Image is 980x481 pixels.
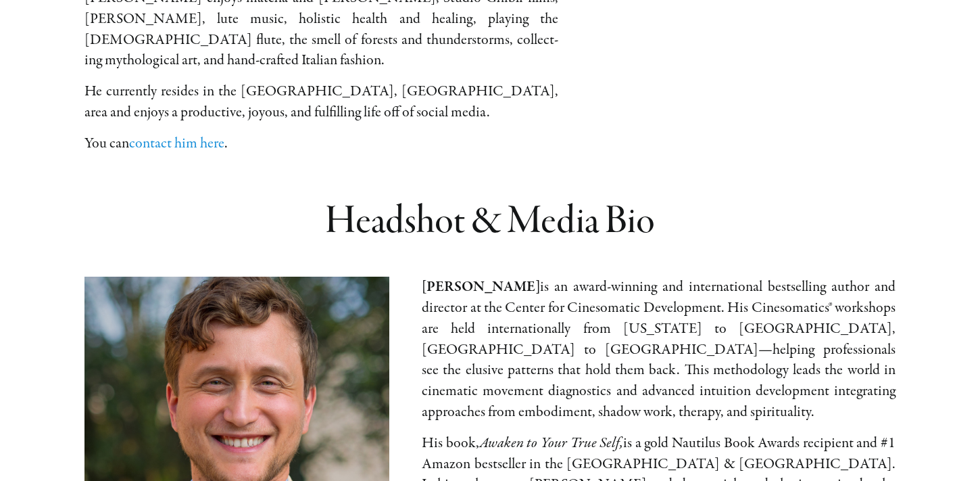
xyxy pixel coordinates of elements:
[84,202,896,244] h2: Headshot & Media Bio
[129,133,224,154] a: con­tact him here
[84,274,389,294] a: andrew-daniel-2023–3‑headshot-50
[84,133,558,154] p: You can .
[422,277,896,423] p: is an award-win­ning and inter­na­tion­al best­selling author and direc­tor at the Center for Cin...
[479,433,623,453] em: Awaken to Your True Self,
[422,277,540,297] strong: [PERSON_NAME]
[84,81,558,123] p: He cur­rent­ly resides in the [GEOGRAPHIC_DATA], [GEOGRAPHIC_DATA], area and enjoys a pro­duc­tiv...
